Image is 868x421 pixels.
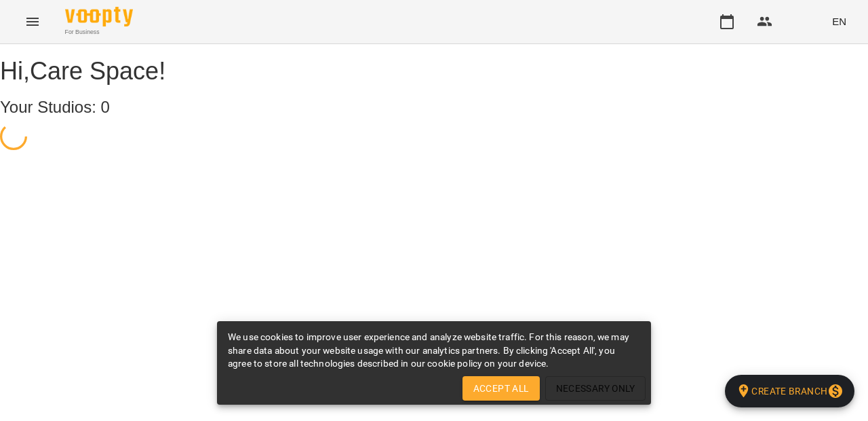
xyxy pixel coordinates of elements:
[827,9,852,34] button: EN
[101,98,110,116] span: 0
[65,7,133,26] img: Voopty Logo
[794,12,813,31] img: 903719455515e02693c1d2388564118d.JPG
[832,14,846,29] span: EN
[65,28,133,37] span: For Business
[16,5,49,38] button: Menu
